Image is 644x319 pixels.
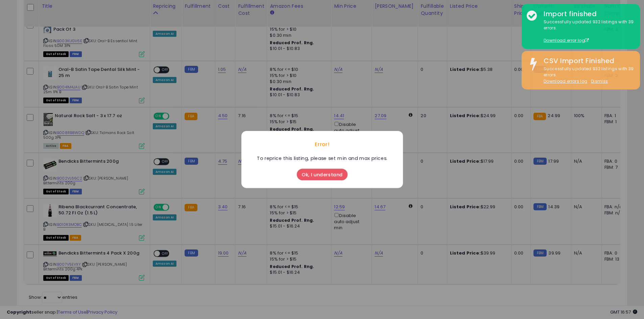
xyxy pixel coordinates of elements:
[544,78,587,84] a: Download errors log
[241,134,403,155] div: Error!
[253,155,391,162] div: To reprice this listing, please set min and max prices.
[544,37,589,43] a: Download error log
[591,78,608,84] u: Dismiss
[539,56,635,66] div: CSV Import Finished
[539,66,635,85] div: Successfully updated 932 listings with 39 errors.
[297,169,348,180] button: Ok, I understand
[539,9,635,19] div: Import finished
[539,19,635,44] div: Successfully updated 932 listings with 39 errors.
